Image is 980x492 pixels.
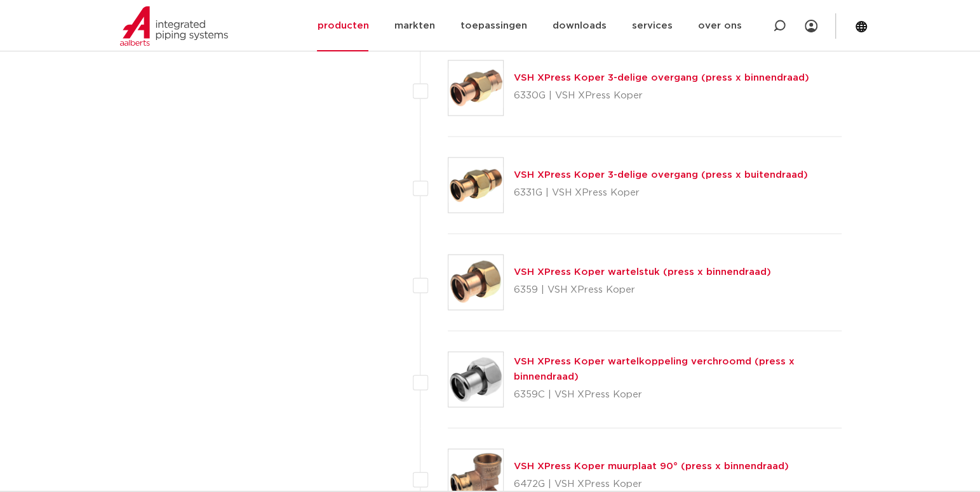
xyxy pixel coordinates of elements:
[514,183,808,203] p: 6331G | VSH XPress Koper
[448,255,503,310] img: Thumbnail for VSH XPress Koper wartelstuk (press x binnendraad)
[514,462,789,471] a: VSH XPress Koper muurplaat 90° (press x binnendraad)
[514,170,808,180] a: VSH XPress Koper 3-delige overgang (press x buitendraad)
[514,73,809,83] a: VSH XPress Koper 3-delige overgang (press x binnendraad)
[448,352,503,407] img: Thumbnail for VSH XPress Koper wartelkoppeling verchroomd (press x binnendraad)
[514,280,771,300] p: 6359 | VSH XPress Koper
[514,357,795,382] a: VSH XPress Koper wartelkoppeling verchroomd (press x binnendraad)
[514,267,771,277] a: VSH XPress Koper wartelstuk (press x binnendraad)
[448,61,503,116] img: Thumbnail for VSH XPress Koper 3-delige overgang (press x binnendraad)
[514,385,842,405] p: 6359C | VSH XPress Koper
[514,86,809,106] p: 6330G | VSH XPress Koper
[448,158,503,213] img: Thumbnail for VSH XPress Koper 3-delige overgang (press x buitendraad)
